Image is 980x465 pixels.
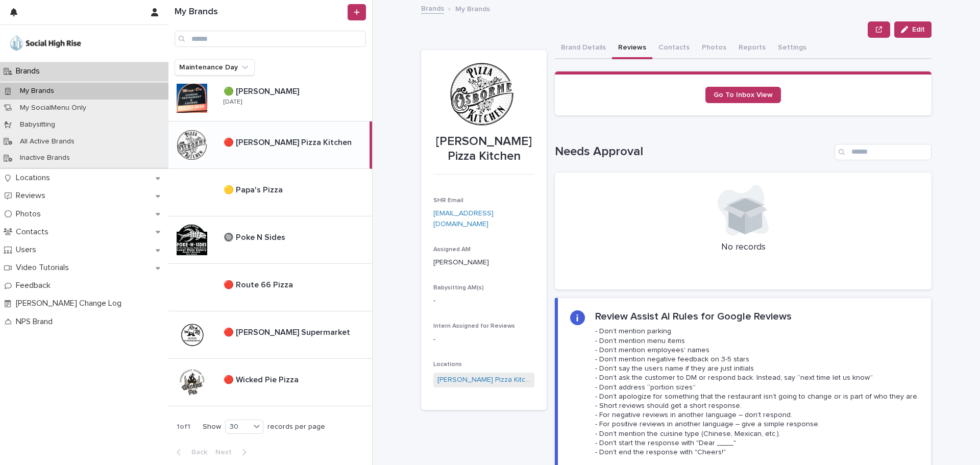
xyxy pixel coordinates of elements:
h1: My Brands [175,7,346,18]
a: 🔘 Poke N Sides🔘 Poke N Sides [168,216,372,264]
p: Video Tutorials [12,263,77,273]
span: Locations [433,361,462,368]
input: Search [835,144,932,160]
a: 🔴 Wicked Pie Pizza🔴 Wicked Pie Pizza [168,359,372,406]
span: SHR Email [433,198,463,204]
a: Brands [421,2,444,14]
p: 🔴 Route 66 Pizza [224,278,295,290]
p: No records [567,242,919,253]
button: Back [168,448,211,457]
p: Babysitting [12,120,63,129]
p: Inactive Brands [12,154,78,162]
button: Reports [732,38,772,59]
button: Brand Details [555,38,612,59]
h1: Needs Approval [555,144,830,159]
p: 🟢 [PERSON_NAME] [224,85,301,96]
a: Go To Inbox View [705,87,781,103]
p: Locations [12,173,58,183]
span: Go To Inbox View [714,91,773,99]
p: [PERSON_NAME] [433,257,534,268]
p: 🔴 [PERSON_NAME] Pizza Kitchen [224,136,354,148]
h2: Review Assist AI Rules for Google Reviews [595,310,792,323]
button: Contacts [652,38,696,59]
a: 🔴 [PERSON_NAME] Supermarket🔴 [PERSON_NAME] Supermarket [168,311,372,359]
p: Contacts [12,227,57,237]
a: [PERSON_NAME] Pizza Kitchen [437,375,530,385]
p: My Brands [12,87,62,95]
button: Edit [894,21,932,38]
button: Maintenance Day [175,59,255,76]
button: Next [211,448,255,457]
a: 🔴 Route 66 Pizza🔴 Route 66 Pizza [168,264,372,311]
span: Assigned AM [433,247,471,253]
span: Edit [912,26,925,33]
p: 🔴 [PERSON_NAME] Supermarket [224,326,352,337]
p: All Active Brands [12,137,83,146]
p: [DATE] [224,99,242,106]
p: - [433,334,534,345]
p: [PERSON_NAME] Change Log [12,299,130,308]
a: [EMAIL_ADDRESS][DOMAIN_NAME] [433,210,494,228]
p: records per page [267,423,325,431]
p: My SocialMenu Only [12,104,94,112]
p: Brands [12,66,48,76]
input: Search [175,31,366,47]
p: [PERSON_NAME] Pizza Kitchen [433,134,534,164]
p: Photos [12,209,49,219]
p: Show [203,423,221,431]
button: Photos [696,38,732,59]
span: Intern Assigned for Reviews [433,323,515,329]
div: 30 [226,422,250,432]
a: 🔴 [PERSON_NAME] Pizza Kitchen🔴 [PERSON_NAME] Pizza Kitchen [168,121,372,169]
p: 🟡 Papa's Pizza [224,183,285,195]
button: Reviews [612,38,652,59]
p: - [433,296,534,306]
p: 🔴 Wicked Pie Pizza [224,373,301,385]
p: NPS Brand [12,317,61,327]
button: Settings [772,38,813,59]
p: Feedback [12,281,59,290]
p: Reviews [12,191,54,201]
p: My Brands [455,3,490,14]
p: Users [12,245,44,255]
span: Back [185,449,207,456]
p: 🔘 Poke N Sides [224,231,287,242]
span: Next [215,449,238,456]
span: Babysitting AM(s) [433,285,484,291]
a: 🟡 Papa's Pizza🟡 Papa's Pizza [168,169,372,216]
p: - Don’t mention parking - Don’t mention menu items - Don’t mention employees' names - Don’t menti... [595,327,919,457]
a: 🟢 [PERSON_NAME]🟢 [PERSON_NAME] [DATE] [168,74,372,121]
p: 1 of 1 [168,414,199,439]
img: o5DnuTxEQV6sW9jFYBBf [8,33,83,54]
